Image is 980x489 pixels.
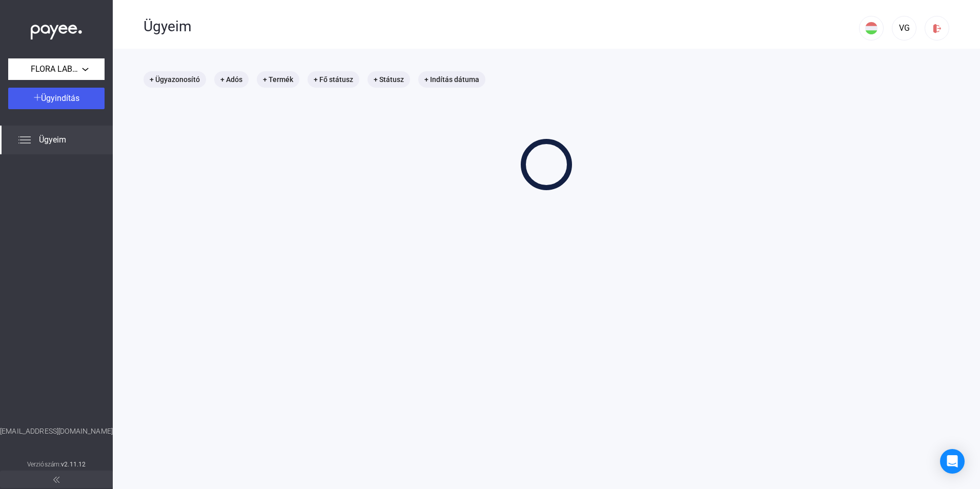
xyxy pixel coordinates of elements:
[41,93,79,103] span: Ügyindítás
[859,16,884,40] button: HU
[8,88,105,109] button: Ügyindítás
[34,94,41,101] img: plus-white.svg
[257,71,299,88] mat-chip: + Termék
[932,23,943,34] img: logout-red
[31,19,82,40] img: white-payee-white-dot.svg
[418,71,485,88] mat-chip: + Indítás dátuma
[8,58,105,80] button: FLORA LABOR KFT
[31,63,82,75] span: FLORA LABOR KFT
[865,22,877,34] img: HU
[144,71,206,88] mat-chip: + Ügyazonosító
[940,449,965,474] div: Open Intercom Messenger
[925,16,949,40] button: logout-red
[53,477,59,483] img: arrow-double-left-grey.svg
[308,71,359,88] mat-chip: + Fő státusz
[895,22,913,34] div: VG
[18,134,31,146] img: list.svg
[61,461,86,468] strong: v2.11.12
[144,18,859,35] div: Ügyeim
[892,16,916,40] button: VG
[214,71,249,88] mat-chip: + Adós
[367,71,410,88] mat-chip: + Státusz
[39,134,66,146] span: Ügyeim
